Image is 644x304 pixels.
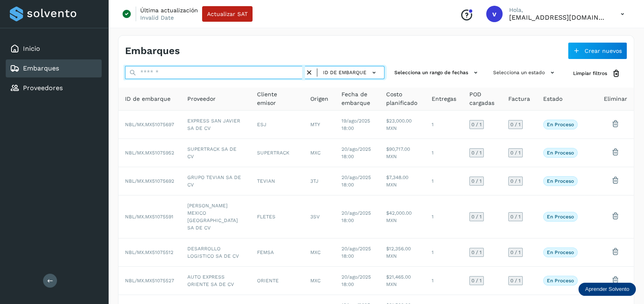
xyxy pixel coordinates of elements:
[510,214,521,219] span: 0 / 1
[341,146,371,159] span: 20/ago/2025 18:00
[391,66,483,79] button: Selecciona un rango de fechas
[386,90,419,107] span: Costo planificado
[471,122,482,127] span: 0 / 1
[425,139,463,167] td: 1
[125,214,173,220] span: NBL/MX.MX51075591
[23,45,40,52] a: Inicio
[508,95,530,103] span: Factura
[23,84,63,92] a: Proveedores
[585,48,622,54] span: Crear nuevos
[310,95,328,103] span: Origen
[510,150,521,155] span: 0 / 1
[341,246,371,259] span: 20/ago/2025 18:00
[471,150,482,155] span: 0 / 1
[304,139,335,167] td: MXC
[547,278,574,284] p: En proceso
[304,238,335,267] td: MXC
[471,278,482,283] span: 0 / 1
[604,95,627,103] span: Eliminar
[510,250,521,255] span: 0 / 1
[181,111,250,139] td: EXPRESS SAN JAVIER SA DE CV
[425,267,463,295] td: 1
[341,175,371,188] span: 20/ago/2025 18:00
[304,267,335,295] td: MXC
[323,69,366,76] span: ID de embarque
[125,45,180,57] h4: Embarques
[250,139,304,167] td: SUPERTRACK
[547,250,574,255] p: En proceso
[250,195,304,238] td: FLETES
[510,122,521,127] span: 0 / 1
[140,7,198,14] p: Última actualización
[181,238,250,267] td: DESARROLLO LOGISTICO SA DE CV
[181,139,250,167] td: SUPERTRACK SA DE CV
[585,286,629,293] p: Aprender Solvento
[425,195,463,238] td: 1
[341,118,370,131] span: 19/ago/2025 18:00
[425,167,463,195] td: 1
[380,195,425,238] td: $42,000.00 MXN
[207,11,248,17] span: Actualizar SAT
[6,40,102,58] div: Inicio
[509,14,608,21] p: vaymartinez@niagarawater.com
[181,267,250,295] td: AUTO EXPRESS ORIENTE SA DE CV
[490,66,560,79] button: Selecciona un estado
[257,90,297,107] span: Cliente emisor
[250,238,304,267] td: FEMSA
[341,274,371,287] span: 20/ago/2025 18:00
[573,70,607,77] span: Limpiar filtros
[125,278,174,284] span: NBL/MX.MX51075527
[509,7,608,14] p: Hola,
[6,79,102,97] div: Proveedores
[380,111,425,139] td: $23,000.00 MXN
[181,167,250,195] td: GRUPO TEVIAN SA DE CV
[380,167,425,195] td: $7,348.00 MXN
[341,90,373,107] span: Fecha de embarque
[471,179,482,184] span: 0 / 1
[568,42,627,59] button: Crear nuevos
[578,283,636,296] div: Aprender Solvento
[125,95,171,103] span: ID de embarque
[547,178,574,184] p: En proceso
[425,111,463,139] td: 1
[471,250,482,255] span: 0 / 1
[425,238,463,267] td: 1
[510,278,521,283] span: 0 / 1
[23,64,59,72] a: Embarques
[140,14,174,21] p: Invalid Date
[187,95,216,103] span: Proveedor
[181,195,250,238] td: [PERSON_NAME] MEXICO [GEOGRAPHIC_DATA] SA DE CV
[380,267,425,295] td: $21,465.00 MXN
[471,214,482,219] span: 0 / 1
[125,150,174,156] span: NBL/MX.MX51075952
[125,122,174,127] span: NBL/MX.MX51075697
[125,178,174,184] span: NBL/MX.MX51075692
[202,6,253,22] button: Actualizar SAT
[250,111,304,139] td: ESJ
[567,66,627,81] button: Limpiar filtros
[125,250,173,255] span: NBL/MX.MX51075512
[304,111,335,139] td: MTY
[341,210,371,223] span: 20/ago/2025 18:00
[432,95,456,103] span: Entregas
[321,67,381,79] button: ID de embarque
[250,267,304,295] td: ORIENTE
[250,167,304,195] td: TEVIAN
[547,122,574,127] p: En proceso
[380,139,425,167] td: $90,717.00 MXN
[547,214,574,220] p: En proceso
[543,95,562,103] span: Estado
[469,90,495,107] span: POD cargadas
[6,59,102,77] div: Embarques
[304,167,335,195] td: 3TJ
[510,179,521,184] span: 0 / 1
[547,150,574,156] p: En proceso
[304,195,335,238] td: 3SV
[380,238,425,267] td: $12,356.00 MXN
